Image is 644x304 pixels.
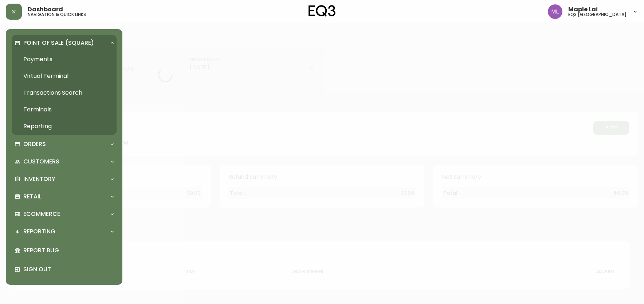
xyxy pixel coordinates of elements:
p: Customers [23,158,59,166]
span: Dashboard [28,7,63,12]
p: Retail [23,193,42,201]
div: Reporting [12,224,117,240]
div: Point of Sale (Square) [12,35,117,51]
div: Retail [12,189,117,205]
a: Virtual Terminal [12,68,117,84]
div: Inventory [12,171,117,187]
p: Point of Sale (Square) [23,39,94,47]
div: Customers [12,154,117,170]
h5: eq3 [GEOGRAPHIC_DATA] [568,12,627,17]
a: Payments [12,51,117,68]
p: Ecommerce [23,210,60,218]
p: Sign Out [23,265,114,273]
div: Ecommerce [12,206,117,222]
a: Terminals [12,101,117,118]
span: Maple Lai [568,7,598,12]
h5: navigation & quick links [28,12,86,17]
div: Sign Out [12,260,117,279]
img: 61e28cffcf8cc9f4e300d877dd684943 [548,4,562,19]
div: Orders [12,136,117,152]
div: Report Bug [12,241,117,260]
p: Orders [23,140,46,148]
a: Transactions Search [12,84,117,101]
p: Reporting [23,228,55,236]
p: Inventory [23,175,55,183]
img: logo [309,5,335,17]
p: Report Bug [23,246,114,254]
a: Reporting [12,118,117,135]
